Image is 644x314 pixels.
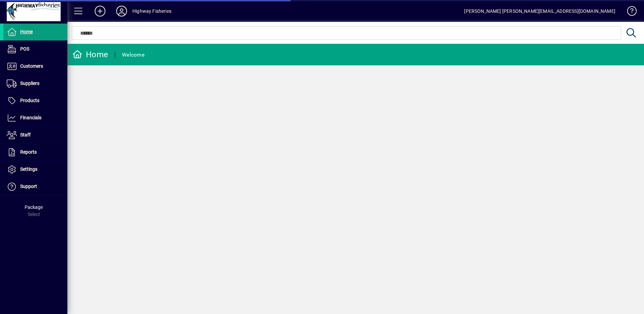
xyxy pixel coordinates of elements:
[3,109,67,126] a: Financials
[122,50,144,60] div: Welcome
[72,49,108,60] div: Home
[3,161,67,178] a: Settings
[20,115,41,120] span: Financials
[20,63,43,69] span: Customers
[25,205,43,210] span: Package
[132,6,171,17] div: Highway Fisheries
[89,5,111,17] button: Add
[3,75,67,92] a: Suppliers
[20,166,37,172] span: Settings
[20,98,39,103] span: Products
[464,6,615,17] div: [PERSON_NAME] [PERSON_NAME][EMAIL_ADDRESS][DOMAIN_NAME]
[622,1,636,23] a: Knowledge Base
[20,29,33,34] span: Home
[111,5,132,17] button: Profile
[20,81,39,86] span: Suppliers
[20,149,37,155] span: Reports
[3,127,67,144] a: Staff
[3,41,67,58] a: POS
[20,132,31,137] span: Staff
[3,92,67,109] a: Products
[3,144,67,161] a: Reports
[3,178,67,195] a: Support
[3,58,67,75] a: Customers
[20,46,29,52] span: POS
[20,184,37,189] span: Support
